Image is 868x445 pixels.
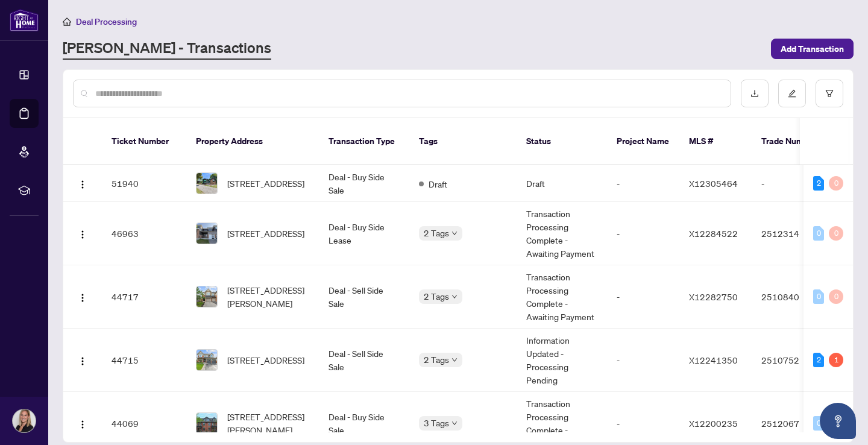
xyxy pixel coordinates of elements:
[102,329,186,392] td: 44715
[73,224,92,243] button: Logo
[73,350,92,370] button: Logo
[78,180,87,189] img: Logo
[750,89,759,98] span: download
[813,289,824,304] div: 0
[825,89,834,98] span: filter
[197,413,217,434] img: thumbnail-img
[102,202,186,265] td: 46963
[607,265,679,329] td: -
[607,202,679,265] td: -
[197,223,217,244] img: thumbnail-img
[78,230,87,239] img: Logo
[517,202,607,265] td: Transaction Processing Complete - Awaiting Payment
[689,355,738,365] span: X12241350
[689,291,738,302] span: X12282750
[73,414,92,433] button: Logo
[227,410,309,437] span: [STREET_ADDRESS][PERSON_NAME]
[319,329,409,392] td: Deal - Sell Side Sale
[102,165,186,202] td: 51940
[741,80,769,107] button: download
[816,80,843,107] button: filter
[689,228,738,239] span: X12284522
[63,38,271,60] a: [PERSON_NAME] - Transactions
[319,165,409,202] td: Deal - Buy Side Sale
[689,418,738,429] span: X12200235
[517,265,607,329] td: Transaction Processing Complete - Awaiting Payment
[752,165,836,202] td: -
[78,293,87,303] img: Logo
[319,265,409,329] td: Deal - Sell Side Sale
[10,9,39,31] img: logo
[186,118,319,165] th: Property Address
[73,174,92,193] button: Logo
[73,287,92,306] button: Logo
[607,329,679,392] td: -
[829,353,843,367] div: 1
[820,403,856,439] button: Open asap
[607,118,679,165] th: Project Name
[752,118,836,165] th: Trade Number
[778,80,806,107] button: edit
[63,17,71,26] span: home
[813,226,824,241] div: 0
[424,289,449,303] span: 2 Tags
[424,226,449,240] span: 2 Tags
[829,176,843,191] div: 0
[771,39,854,59] button: Add Transaction
[607,165,679,202] td: -
[424,416,449,430] span: 3 Tags
[319,202,409,265] td: Deal - Buy Side Lease
[451,357,458,363] span: down
[752,329,836,392] td: 2510752
[102,265,186,329] td: 44717
[781,39,844,58] span: Add Transaction
[227,227,304,240] span: [STREET_ADDRESS]
[829,226,843,241] div: 0
[227,177,304,190] span: [STREET_ADDRESS]
[517,165,607,202] td: Draft
[517,118,607,165] th: Status
[227,283,309,310] span: [STREET_ADDRESS][PERSON_NAME]
[689,178,738,189] span: X12305464
[424,353,449,367] span: 2 Tags
[752,265,836,329] td: 2510840
[679,118,752,165] th: MLS #
[788,89,796,98] span: edit
[813,353,824,367] div: 2
[76,16,137,27] span: Deal Processing
[813,416,824,431] div: 0
[13,409,36,432] img: Profile Icon
[197,350,217,370] img: thumbnail-img
[451,420,458,426] span: down
[409,118,517,165] th: Tags
[829,289,843,304] div: 0
[102,118,186,165] th: Ticket Number
[813,176,824,191] div: 2
[78,356,87,366] img: Logo
[517,329,607,392] td: Information Updated - Processing Pending
[319,118,409,165] th: Transaction Type
[451,230,458,236] span: down
[451,294,458,300] span: down
[197,286,217,307] img: thumbnail-img
[197,173,217,194] img: thumbnail-img
[78,420,87,429] img: Logo
[429,177,447,191] span: Draft
[752,202,836,265] td: 2512314
[227,353,304,367] span: [STREET_ADDRESS]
